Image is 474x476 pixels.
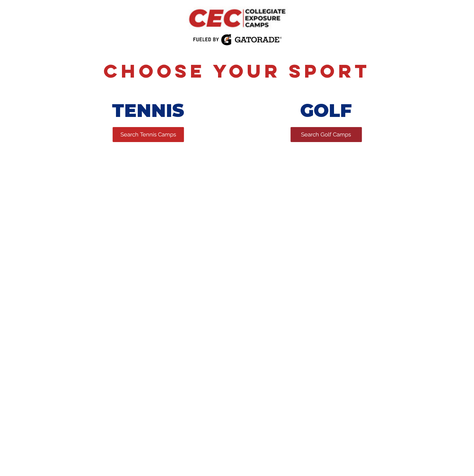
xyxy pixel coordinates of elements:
[300,100,352,121] span: GOLF
[120,131,176,139] span: Search Tennis Camps
[301,131,351,139] span: Search Golf Camps
[193,34,281,46] img: Fueled by Gatorade.png
[290,127,362,142] a: Search Golf Camps
[104,59,370,82] span: Choose Your Sport
[113,127,184,142] a: Search Tennis Camps
[179,3,295,33] img: CEC Logo Primary.png
[112,100,184,121] span: TENNIS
